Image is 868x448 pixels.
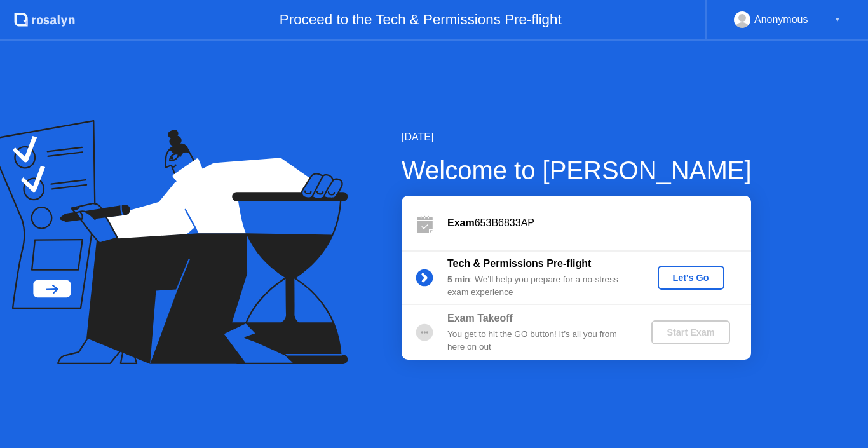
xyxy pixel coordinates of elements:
[447,328,630,354] div: You get to hit the GO button! It’s all you from here on out
[663,273,719,283] div: Let's Go
[754,11,808,28] div: Anonymous
[402,130,752,145] div: [DATE]
[447,258,591,269] b: Tech & Permissions Pre-flight
[447,273,630,299] div: : We’ll help you prepare for a no-stress exam experience
[447,275,470,284] b: 5 min
[447,313,513,323] b: Exam Takeoff
[447,217,475,228] b: Exam
[834,11,841,28] div: ▼
[447,215,751,231] div: 653B6833AP
[651,320,729,344] button: Start Exam
[402,151,752,189] div: Welcome to [PERSON_NAME]
[656,327,724,337] div: Start Exam
[658,266,724,290] button: Let's Go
